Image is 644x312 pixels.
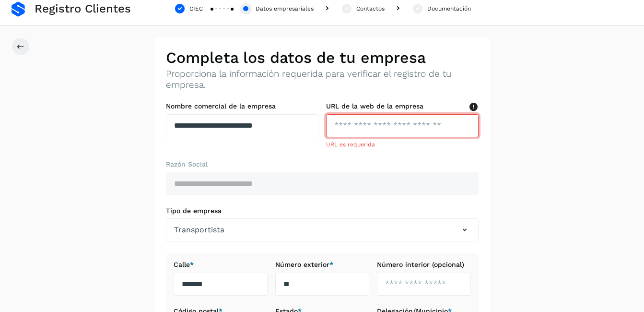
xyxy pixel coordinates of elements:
[166,160,479,168] label: Razón Social
[166,69,479,91] p: Proporciona la información requerida para verificar el registro de tu empresa.
[326,141,375,148] span: URL es requerida
[166,102,318,110] label: Nombre comercial de la empresa
[174,224,224,236] span: Transportista
[166,207,479,215] label: Tipo de empresa
[174,261,268,269] label: Calle
[166,48,479,67] h2: Completa los datos de tu empresa
[377,261,471,269] label: Número interior (opcional)
[356,4,385,13] div: Contactos
[189,4,203,13] div: CIEC
[256,4,314,13] div: Datos empresariales
[35,2,131,16] span: Registro Clientes
[427,4,471,13] div: Documentación
[275,261,369,269] label: Número exterior
[326,102,479,110] label: URL de la web de la empresa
